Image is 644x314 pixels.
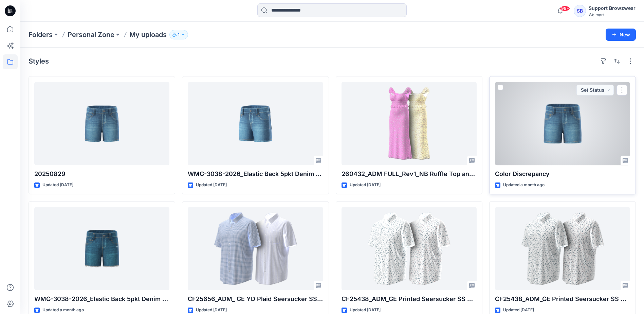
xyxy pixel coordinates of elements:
[188,169,323,179] p: WMG-3038-2026_Elastic Back 5pkt Denim Shorts 3 Inseam_Aug12
[574,5,586,17] div: SB
[42,307,84,314] p: Updated a month ago
[495,207,630,290] a: CF25438_ADM_GE Printed Seersucker SS Shirt 29MAY25
[606,29,636,41] button: New
[34,82,169,165] a: 20250829
[34,207,169,290] a: WMG-3038-2026_Elastic Back 5pkt Denim Shorts 3 Inseam_bw
[169,30,188,39] button: 1
[495,294,630,304] p: CF25438_ADM_GE Printed Seersucker SS Shirt [DATE]
[129,30,167,39] p: My uploads
[503,181,545,189] p: Updated a month ago
[188,294,323,304] p: CF25656_ADM_ GE YD Plaid Seersucker SS Shirt [DATE]
[342,294,477,304] p: CF25438_ADM_GE Printed Seersucker SS Shirt [DATE]
[188,82,323,165] a: WMG-3038-2026_Elastic Back 5pkt Denim Shorts 3 Inseam_Aug12
[342,207,477,290] a: CF25438_ADM_GE Printed Seersucker SS Shirt 29MAY25
[29,57,49,65] h4: Styles
[560,6,570,11] span: 99+
[188,207,323,290] a: CF25656_ADM_ GE YD Plaid Seersucker SS Shirt 10JUL25
[29,30,53,39] a: Folders
[350,307,381,314] p: Updated [DATE]
[196,307,227,314] p: Updated [DATE]
[495,169,630,179] p: Color Discrepancy
[178,31,180,38] p: 1
[495,82,630,165] a: Color Discrepancy
[34,294,169,304] p: WMG-3038-2026_Elastic Back 5pkt Denim Shorts 3 Inseam_bw
[42,181,73,189] p: Updated [DATE]
[589,4,636,12] div: Support Browzwear
[342,82,477,165] a: 260432_ADM FULL_Rev1_NB Ruffle Top and Skirt Set
[342,169,477,179] p: 260432_ADM FULL_Rev1_NB Ruffle Top and Skirt Set
[34,169,169,179] p: 20250829
[68,30,114,39] a: Personal Zone
[350,181,381,189] p: Updated [DATE]
[589,12,636,17] div: Walmart
[503,307,534,314] p: Updated [DATE]
[196,181,227,189] p: Updated [DATE]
